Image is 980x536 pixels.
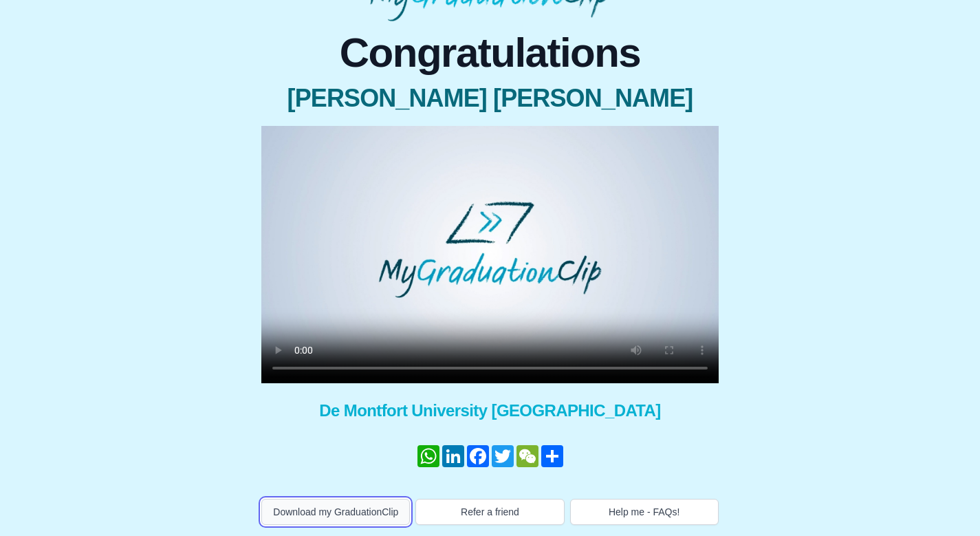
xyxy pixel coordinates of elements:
[261,400,719,422] span: De Montfort University [GEOGRAPHIC_DATA]
[261,499,410,525] button: Download my GraduationClip
[515,445,540,467] a: WeChat
[415,499,564,525] button: Refer a friend
[490,445,515,467] a: Twitter
[261,32,719,74] span: Congratulations
[441,445,466,467] a: LinkedIn
[466,445,490,467] a: Facebook
[570,499,719,525] button: Help me - FAQs!
[261,85,719,112] span: [PERSON_NAME] [PERSON_NAME]
[416,445,441,467] a: WhatsApp
[540,445,565,467] a: Share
